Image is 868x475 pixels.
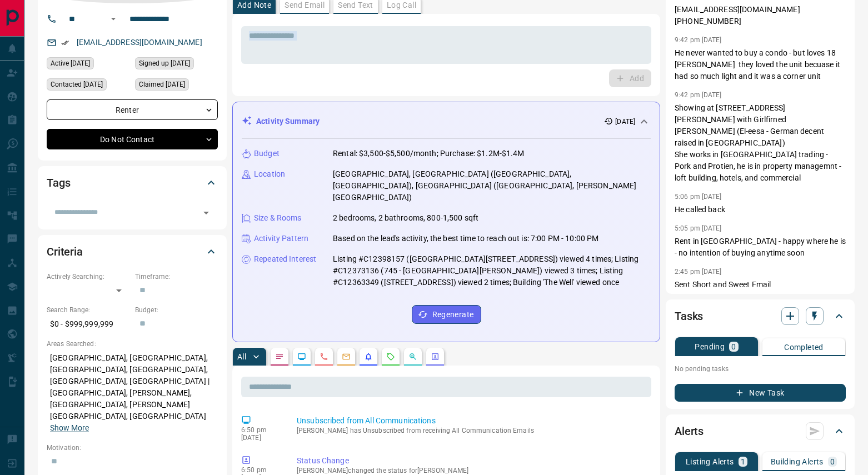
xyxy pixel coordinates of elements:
svg: Requests [386,352,395,361]
p: Motivation: [47,443,218,453]
p: Actively Searching: [47,272,129,282]
p: All [237,353,246,361]
p: He called back [675,204,846,216]
p: 6:50 pm [241,466,280,474]
p: 5:06 pm [DATE] [675,193,722,201]
p: Completed [784,343,824,351]
button: Open [198,205,214,221]
p: Unsubscribed from All Communications [297,415,647,427]
p: Activity Pattern [254,233,308,244]
svg: Email Verified [61,39,69,47]
div: Do Not Contact [47,129,218,149]
p: Timeframe: [135,272,218,282]
p: 1 [741,458,745,466]
div: Thu Oct 09 2025 [135,78,218,94]
p: Showing at [STREET_ADDRESS][PERSON_NAME] with Girlfirned [PERSON_NAME] (El-eesa - German decent r... [675,102,846,184]
p: Building Alerts [771,458,824,466]
div: Sat Jun 24 2023 [135,57,218,73]
div: Renter [47,99,218,120]
span: Claimed [DATE] [139,79,185,90]
p: [DATE] [615,117,635,127]
p: Size & Rooms [254,212,302,224]
p: Areas Searched: [47,339,218,349]
p: Budget: [135,305,218,315]
a: [EMAIL_ADDRESS][DOMAIN_NAME] [77,38,202,47]
p: 2:45 pm [DATE] [675,268,722,276]
p: Location [254,168,285,180]
span: Signed up [DATE] [139,58,190,69]
div: Criteria [47,238,218,265]
button: Open [107,12,120,26]
p: 5:05 pm [DATE] [675,224,722,232]
p: 9:42 pm [DATE] [675,36,722,44]
div: Tags [47,169,218,196]
button: Show More [50,422,89,434]
p: Sent Short and Sweet Email [675,279,846,291]
svg: Agent Actions [431,352,440,361]
p: Repeated Interest [254,253,316,265]
p: Based on the lead's activity, the best time to reach out is: 7:00 PM - 10:00 PM [333,233,598,244]
p: [GEOGRAPHIC_DATA], [GEOGRAPHIC_DATA] ([GEOGRAPHIC_DATA], [GEOGRAPHIC_DATA]), [GEOGRAPHIC_DATA] ([... [333,168,651,203]
div: Tasks [675,303,846,329]
p: $0 - $999,999,999 [47,315,129,333]
p: Rental: $3,500-$5,500/month; Purchase: $1.2M-$1.4M [333,148,525,159]
p: [PERSON_NAME] has Unsubscribed from receiving All Communication Emails [297,427,647,434]
p: 2 bedrooms, 2 bathrooms, 800-1,500 sqft [333,212,478,224]
svg: Opportunities [408,352,417,361]
p: [GEOGRAPHIC_DATA], [GEOGRAPHIC_DATA], [GEOGRAPHIC_DATA], [GEOGRAPHIC_DATA], [GEOGRAPHIC_DATA], [G... [47,349,218,437]
div: Tue May 20 2025 [47,78,129,94]
svg: Listing Alerts [364,352,373,361]
p: 0 [830,458,835,466]
div: Alerts [675,418,846,444]
p: Add Note [237,1,271,9]
button: New Task [675,384,846,402]
p: Rent in [GEOGRAPHIC_DATA] - happy where he is - no intention of buying anytime soon [675,236,846,259]
h2: Alerts [675,422,704,440]
svg: Calls [320,352,328,361]
p: Listing Alerts [686,458,734,466]
span: Active [DATE] [51,58,90,69]
button: Regenerate [412,305,481,324]
p: No pending tasks [675,361,846,377]
svg: Notes [275,352,284,361]
h2: Tags [47,174,70,192]
p: He never wanted to buy a condo - but loves 18 [PERSON_NAME] they loved the unit becuase it had so... [675,47,846,82]
p: [EMAIL_ADDRESS][DOMAIN_NAME] [PHONE_NUMBER] [675,4,846,27]
span: Contacted [DATE] [51,79,103,90]
p: Search Range: [47,305,129,315]
div: Activity Summary[DATE] [242,111,651,132]
p: 6:50 pm [241,426,280,434]
p: Pending [695,343,725,351]
h2: Tasks [675,307,703,325]
p: Activity Summary [256,116,320,127]
svg: Emails [342,352,351,361]
p: 9:42 pm [DATE] [675,91,722,99]
h2: Criteria [47,243,83,261]
p: Budget [254,148,280,159]
p: Listing #C12398157 ([GEOGRAPHIC_DATA][STREET_ADDRESS]) viewed 4 times; Listing #C12373136 (745 - ... [333,253,651,288]
p: [PERSON_NAME] changed the status for [PERSON_NAME] [297,467,647,474]
p: Status Change [297,455,647,467]
p: 0 [731,343,736,351]
svg: Lead Browsing Activity [297,352,306,361]
div: Wed Oct 01 2025 [47,57,129,73]
p: [DATE] [241,434,280,442]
